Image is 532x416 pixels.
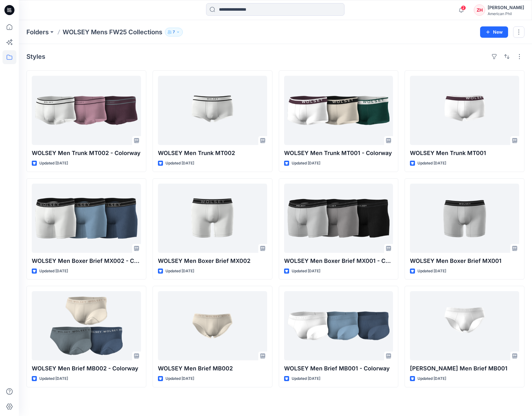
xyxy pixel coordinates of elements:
[284,76,393,145] a: WOLSEY Men Trunk MT001 - Colorway
[32,257,141,265] p: WOLSEY Men Boxer Brief MX002 - Colorway
[165,28,183,36] button: 7
[284,364,393,373] p: WOLSEY Men Brief MB001 - Colorway
[32,291,141,360] a: WOLSEY Men Brief MB002 - Colorway
[417,268,446,275] p: Updated [DATE]
[480,26,508,38] button: New
[284,149,393,158] p: WOLSEY Men Trunk MT001 - Colorway
[32,184,141,253] a: WOLSEY Men Boxer Brief MX002 - Colorway
[410,184,519,253] a: WOLSEY Men Boxer Brief MX001
[158,364,267,373] p: WOLSEY Men Brief MB002
[165,160,194,167] p: Updated [DATE]
[173,29,175,36] p: 7
[32,149,141,158] p: WOLSEY Men Trunk MT002 - Colorway
[284,257,393,265] p: WOLSEY Men Boxer Brief MX001 - Colorway
[158,257,267,265] p: WOLSEY Men Boxer Brief MX002
[292,375,320,382] p: Updated [DATE]
[292,160,320,167] p: Updated [DATE]
[26,53,45,60] h4: Styles
[410,149,519,158] p: WOLSEY Men Trunk MT001
[158,149,267,158] p: WOLSEY Men Trunk MT002
[410,76,519,145] a: WOLSEY Men Trunk MT001
[488,11,524,16] div: American Phil
[39,268,68,275] p: Updated [DATE]
[410,291,519,360] a: WOLSEY Men Brief MB001
[26,28,49,36] a: Folders
[39,375,68,382] p: Updated [DATE]
[488,4,524,11] div: [PERSON_NAME]
[410,364,519,373] p: [PERSON_NAME] Men Brief MB001
[63,28,162,36] p: WOLSEY Mens FW25 Collections
[284,291,393,360] a: WOLSEY Men Brief MB001 - Colorway
[417,375,446,382] p: Updated [DATE]
[417,160,446,167] p: Updated [DATE]
[292,268,320,275] p: Updated [DATE]
[32,364,141,373] p: WOLSEY Men Brief MB002 - Colorway
[158,291,267,360] a: WOLSEY Men Brief MB002
[158,76,267,145] a: WOLSEY Men Trunk MT002
[461,5,466,10] span: 2
[39,160,68,167] p: Updated [DATE]
[165,268,194,275] p: Updated [DATE]
[474,4,485,16] div: ZH
[32,76,141,145] a: WOLSEY Men Trunk MT002 - Colorway
[158,184,267,253] a: WOLSEY Men Boxer Brief MX002
[284,184,393,253] a: WOLSEY Men Boxer Brief MX001 - Colorway
[165,375,194,382] p: Updated [DATE]
[410,257,519,265] p: WOLSEY Men Boxer Brief MX001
